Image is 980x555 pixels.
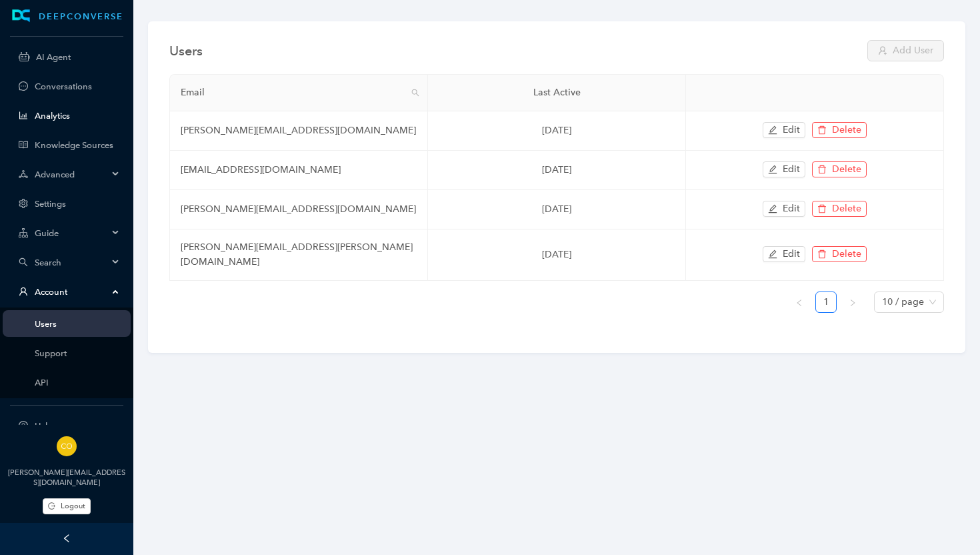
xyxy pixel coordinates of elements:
[842,292,863,313] button: right
[812,201,867,217] button: deleteDelete
[48,502,55,510] span: logout
[783,123,800,137] span: Edit
[428,151,686,190] td: [DATE]
[428,75,686,111] th: Last Active
[768,165,777,174] span: edit
[19,257,28,267] span: search
[763,246,805,262] button: editEdit
[35,199,120,209] a: Settings
[170,151,428,190] td: [EMAIL_ADDRESS][DOMAIN_NAME]
[170,190,428,229] td: [PERSON_NAME][EMAIL_ADDRESS][DOMAIN_NAME]
[43,498,91,514] button: Logout
[35,421,120,431] span: Help
[783,162,800,177] span: Edit
[832,162,861,177] span: Delete
[170,229,428,281] td: [PERSON_NAME][EMAIL_ADDRESS][PERSON_NAME][DOMAIN_NAME]
[19,169,28,179] span: deployment-unit
[817,249,827,259] span: delete
[867,40,944,61] button: user-addAdd User
[789,292,810,313] li: Previous Page
[817,125,827,135] span: delete
[169,40,203,61] span: Users
[874,292,944,313] div: Page Size
[816,292,836,312] a: 1
[19,421,28,430] span: question-circle
[849,299,857,307] span: right
[783,247,800,261] span: Edit
[832,247,861,261] span: Delete
[783,201,800,216] span: Edit
[19,287,28,296] span: user
[35,228,108,238] span: Guide
[35,287,108,297] span: Account
[57,436,77,456] img: 9bd6fc8dc59eafe68b94aecc33e6c356
[428,111,686,151] td: [DATE]
[170,111,428,151] td: [PERSON_NAME][EMAIL_ADDRESS][DOMAIN_NAME]
[842,292,863,313] li: Next Page
[35,111,120,121] a: Analytics
[409,83,422,103] span: search
[763,122,805,138] button: editEdit
[428,229,686,281] td: [DATE]
[35,257,108,267] span: Search
[815,292,837,313] li: 1
[789,292,810,313] button: left
[3,9,131,23] a: LogoDEEPCONVERSE
[35,81,120,91] a: Conversations
[411,89,419,97] span: search
[61,500,85,512] span: Logout
[35,169,108,179] span: Advanced
[181,85,406,100] span: Email
[35,140,120,150] a: Knowledge Sources
[35,378,120,388] a: API
[428,190,686,229] td: [DATE]
[763,201,805,217] button: editEdit
[832,201,861,216] span: Delete
[768,249,777,259] span: edit
[768,125,777,135] span: edit
[817,165,827,174] span: delete
[812,246,867,262] button: deleteDelete
[35,348,120,358] a: Support
[832,123,861,137] span: Delete
[763,161,805,177] button: editEdit
[812,161,867,177] button: deleteDelete
[882,292,936,312] span: 10 / page
[36,52,120,62] a: AI Agent
[795,299,803,307] span: left
[817,204,827,213] span: delete
[768,204,777,213] span: edit
[812,122,867,138] button: deleteDelete
[35,319,120,329] a: Users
